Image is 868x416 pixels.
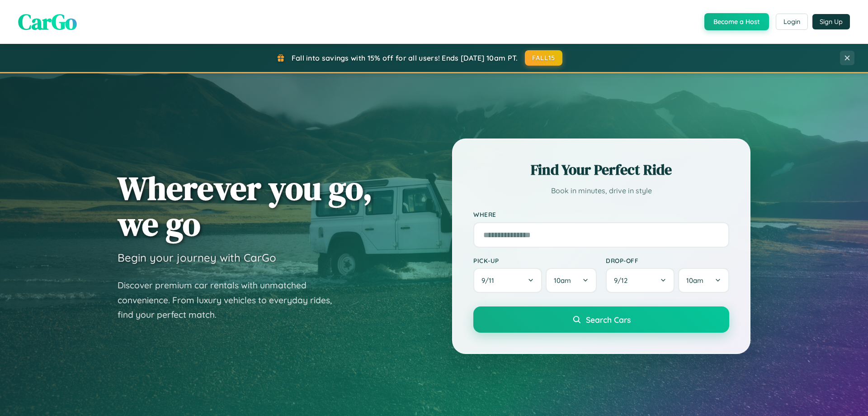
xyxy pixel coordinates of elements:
[686,276,703,285] span: 10am
[473,160,729,180] h2: Find Your Perfect Ride
[473,211,729,219] label: Where
[678,268,729,293] button: 10am
[606,268,675,293] button: 9/12
[473,184,729,197] p: Book in minutes, drive in style
[473,257,597,264] label: Pick-up
[473,268,542,293] button: 9/11
[704,13,769,30] button: Become a Host
[118,170,373,242] h1: Wherever you go, we go
[525,50,563,66] button: FALL15
[118,251,276,264] h3: Begin your journey with CarGo
[18,7,77,37] span: CarGo
[292,53,518,62] span: Fall into savings with 15% off for all users! Ends [DATE] 10am PT.
[118,278,344,322] p: Discover premium car rentals with unmatched convenience. From luxury vehicles to everyday rides, ...
[614,276,632,285] span: 9 / 12
[554,276,571,285] span: 10am
[586,315,631,325] span: Search Cars
[546,268,597,293] button: 10am
[481,276,499,285] span: 9 / 11
[473,306,729,333] button: Search Cars
[812,14,850,29] button: Sign Up
[776,14,808,30] button: Login
[606,257,729,264] label: Drop-off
